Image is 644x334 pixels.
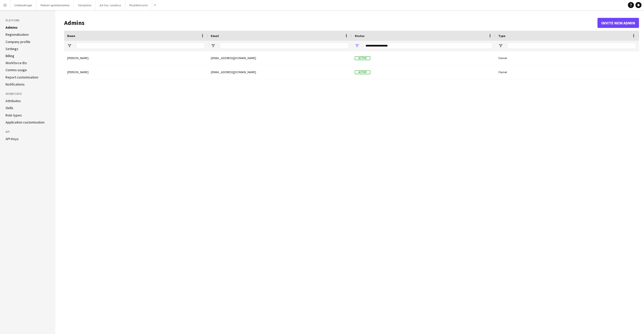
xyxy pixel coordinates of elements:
[6,39,30,44] a: Company profile
[64,65,208,79] div: [PERSON_NAME]
[6,75,38,79] a: Report customisation
[74,0,96,10] button: Templates
[498,34,505,38] span: Type
[495,65,639,79] div: Owner
[6,61,27,65] a: Workforce IDs
[6,99,21,103] a: Attributes
[67,44,72,48] button: Open Filter Menu
[6,47,18,51] a: Settings
[211,34,219,38] span: Email
[355,56,370,60] span: Active
[498,44,503,48] button: Open Filter Menu
[220,43,349,49] input: Email Filter Input
[6,25,18,30] a: Admins
[208,51,352,65] div: [EMAIL_ADDRESS][DOMAIN_NAME]
[208,65,352,79] div: [EMAIL_ADDRESS][DOMAIN_NAME]
[355,44,359,48] button: Open Filter Menu
[96,0,125,10] button: Ad-hoc Jaisehus
[6,82,25,87] a: Notifications
[211,44,215,48] button: Open Filter Menu
[6,18,50,23] h3: Platform
[125,0,152,10] button: Pladsformand
[495,51,639,65] div: Owner
[67,34,75,38] span: Name
[597,18,639,28] button: Invite new admin
[355,70,370,74] span: Active
[6,92,50,96] h3: Workforce
[64,19,597,27] h1: Admins
[6,54,14,58] a: Billing
[36,0,74,10] button: Pakkeri og forberedelse
[76,43,205,49] input: Name Filter Input
[6,137,19,141] a: API Keys
[6,120,45,124] a: Application customisation
[6,32,29,37] a: Regionalisation
[6,130,50,134] h3: API
[507,43,636,49] input: Type Filter Input
[6,106,13,110] a: Skills
[64,51,208,65] div: [PERSON_NAME]
[355,34,365,38] span: Status
[6,68,27,72] a: Comms usage
[10,0,36,10] button: Udebookinger
[6,113,22,117] a: Role types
